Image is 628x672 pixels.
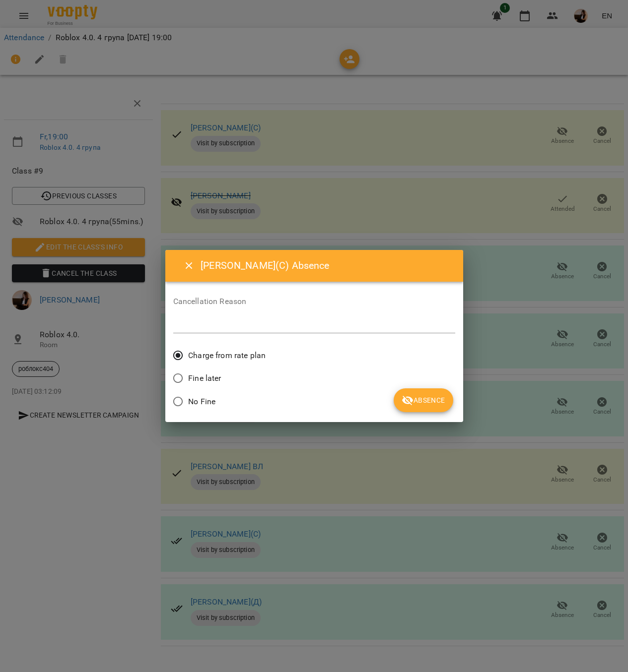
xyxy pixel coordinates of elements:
[173,298,455,305] label: Cancellation Reason
[201,258,451,273] h6: [PERSON_NAME](С) Absence
[188,396,215,408] span: No Fine
[188,350,266,362] span: Charge from rate plan
[394,388,453,412] button: Absence
[177,254,201,278] button: Close
[188,372,221,384] span: Fine later
[402,394,445,406] span: Absence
